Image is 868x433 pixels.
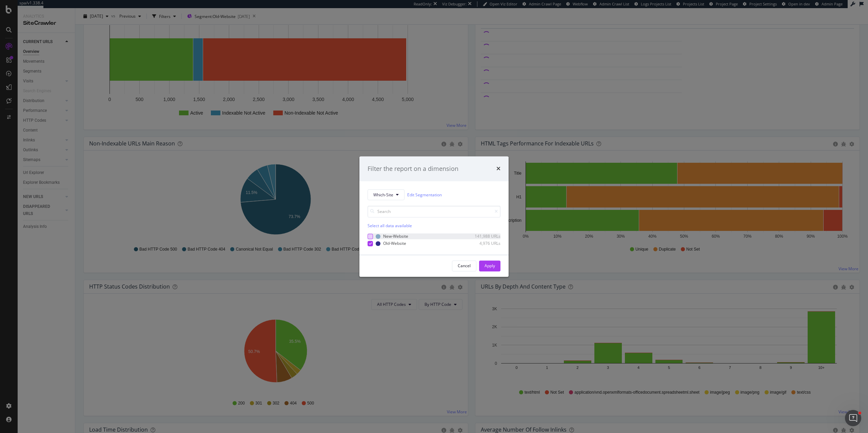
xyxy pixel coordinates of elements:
button: Apply [479,260,500,271]
a: Edit Segmentation [407,191,442,198]
div: Select all data available [368,223,500,229]
div: Apply [485,263,495,269]
div: times [496,164,500,173]
button: Cancel [452,260,476,271]
input: Search [368,206,500,218]
div: Cancel [458,263,471,269]
div: Old-Website [383,241,406,247]
div: 141,988 URLs [467,234,500,239]
span: Which-Site [373,192,393,198]
iframe: Intercom live chat [845,410,861,426]
button: Which-Site [368,190,405,200]
div: modal [359,156,509,277]
div: Filter the report on a dimension [368,164,458,173]
div: New-Website [383,234,408,239]
div: 4,976 URLs [467,241,500,247]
